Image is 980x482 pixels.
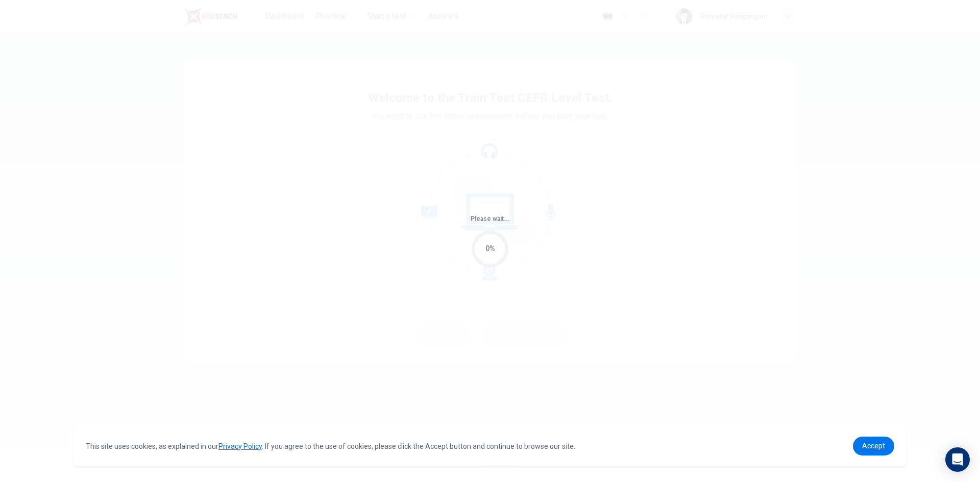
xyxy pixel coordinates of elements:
[86,442,575,450] span: This site uses cookies, as explained in our . If you agree to the use of cookies, please click th...
[945,447,970,472] div: Open Intercom Messenger
[485,243,495,255] div: 0%
[471,215,510,222] span: Please wait...
[862,442,885,450] span: Accept
[218,442,262,450] a: Privacy Policy
[73,426,906,466] div: cookieconsent
[853,437,894,455] a: dismiss cookie message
